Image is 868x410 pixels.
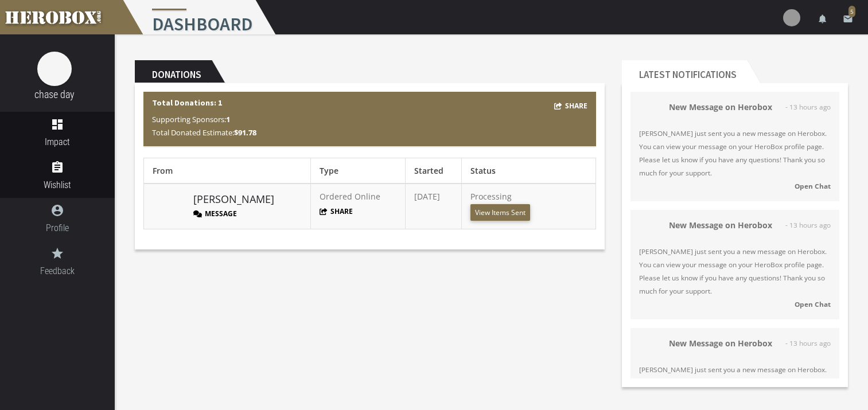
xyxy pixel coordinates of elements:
[135,60,212,83] h2: Donations
[152,114,230,124] span: Supporting Sponsors:
[639,179,831,193] a: Open Chat
[37,52,72,86] img: image
[783,9,800,26] img: user-image
[320,191,380,202] span: Ordered Online
[785,100,831,114] span: - 13 hours ago
[622,60,747,83] h2: Latest Notifications
[405,183,461,229] td: [DATE]
[144,158,311,184] th: From
[311,158,405,184] th: Type
[152,97,222,108] b: Total Donations: 1
[320,206,353,216] button: Share
[785,337,831,350] span: - 13 hours ago
[226,114,230,124] b: 1
[639,245,831,298] span: [PERSON_NAME] just sent you a new message on Herobox. You can view your message on your HeroBox p...
[843,14,853,24] i: email
[669,220,772,231] strong: New Message on Herobox
[405,158,461,184] th: Started
[639,338,662,361] img: 34358-202509250916070400.png
[50,118,64,131] i: dashboard
[193,209,237,218] button: Message
[639,220,662,243] img: 34358-202509250916070400.png
[193,192,274,207] a: [PERSON_NAME]
[795,299,831,309] strong: Open Chat
[669,101,772,112] strong: New Message on Herobox
[554,99,587,112] button: Share
[234,127,256,138] b: $91.78
[818,14,828,24] i: notifications
[153,191,181,220] img: image
[639,102,662,125] img: 34358-202509250916070400.png
[795,181,831,190] strong: Open Chat
[470,191,530,216] span: Processing
[461,158,595,184] th: Status
[470,204,530,221] button: View Items Sent
[669,338,772,349] strong: New Message on Herobox
[34,88,75,100] a: chase day
[143,92,596,146] div: Total Donations: 1
[152,127,256,138] span: Total Donated Estimate:
[639,298,831,311] a: Open Chat
[785,218,831,232] span: - 13 hours ago
[848,6,855,17] span: 5
[639,127,831,179] span: [PERSON_NAME] just sent you a new message on Herobox. You can view your message on your HeroBox p...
